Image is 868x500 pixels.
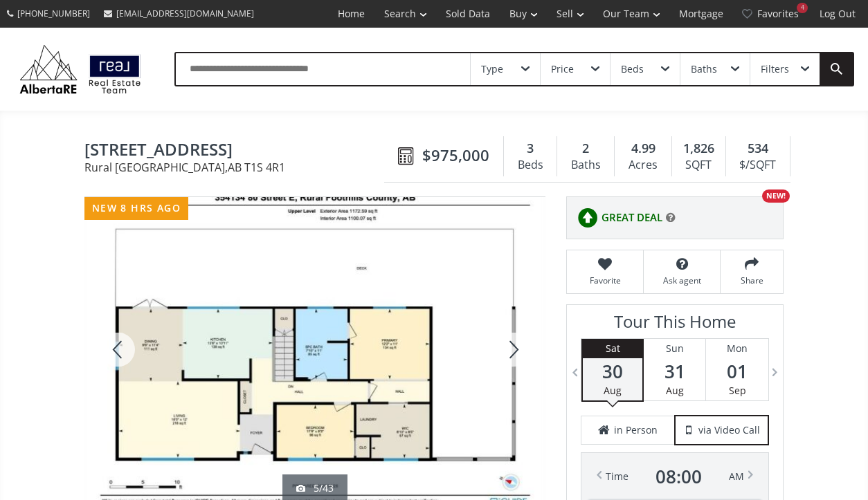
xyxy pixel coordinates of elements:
[606,467,744,486] div: Time AM
[762,189,790,203] div: NEW!
[116,8,254,19] span: [EMAIL_ADDRESS][DOMAIN_NAME]
[14,41,147,97] img: Logo
[706,362,768,381] span: 01
[422,145,489,166] span: $975,000
[733,155,783,176] div: $/SQFT
[564,155,607,176] div: Baths
[604,384,622,397] span: Aug
[583,362,642,381] span: 30
[581,312,769,338] h3: Tour This Home
[691,64,717,74] div: Baths
[84,140,391,162] span: 354134 80 Street East
[614,423,658,437] span: in Person
[622,155,664,176] div: Acres
[511,155,550,176] div: Beds
[622,140,664,158] div: 4.99
[602,210,662,225] span: GREAT DEAL
[644,362,705,381] span: 31
[84,197,188,220] div: new 8 hrs ago
[574,275,636,286] span: Favorite
[17,8,90,19] span: [PHONE_NUMBER]
[583,339,642,358] div: Sat
[84,162,391,173] span: Rural [GEOGRAPHIC_DATA] , AB T1S 4R1
[564,140,607,158] div: 2
[761,64,789,74] div: Filters
[651,275,713,286] span: Ask agent
[666,384,684,397] span: Aug
[729,384,746,397] span: Sep
[706,339,768,358] div: Mon
[621,64,644,74] div: Beds
[698,423,760,437] span: via Video Call
[511,140,550,158] div: 3
[551,64,574,74] div: Price
[655,467,702,486] span: 08 : 00
[97,1,261,26] a: [EMAIL_ADDRESS][DOMAIN_NAME]
[683,140,714,158] span: 1,826
[574,204,602,232] img: rating icon
[679,155,718,176] div: SQFT
[797,3,808,13] div: 4
[481,64,503,74] div: Type
[733,140,783,158] div: 534
[644,339,705,358] div: Sun
[296,481,334,495] div: 5/43
[727,275,776,286] span: Share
